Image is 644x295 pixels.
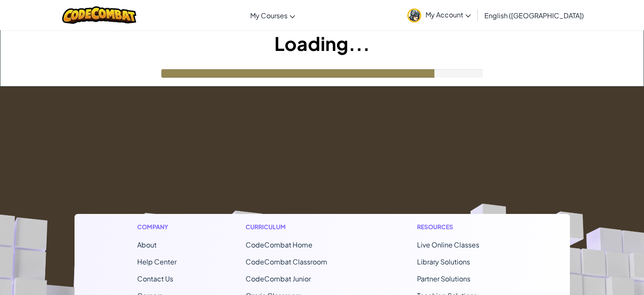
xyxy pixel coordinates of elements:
[246,222,348,231] h1: Curriculum
[246,4,299,27] a: My Courses
[137,240,157,249] a: About
[426,10,471,19] span: My Account
[407,8,421,22] img: avatar
[246,240,312,249] span: CodeCombat Home
[137,222,177,231] h1: Company
[137,274,173,283] span: Contact Us
[403,2,475,28] a: My Account
[417,274,470,283] a: Partner Solutions
[137,257,177,266] a: Help Center
[246,257,327,266] a: CodeCombat Classroom
[484,11,584,20] span: English ([GEOGRAPHIC_DATA])
[0,30,644,56] h1: Loading...
[480,4,588,27] a: English ([GEOGRAPHIC_DATA])
[417,240,479,249] a: Live Online Classes
[417,257,470,266] a: Library Solutions
[246,274,311,283] a: CodeCombat Junior
[250,11,287,20] span: My Courses
[417,222,507,231] h1: Resources
[62,6,136,24] img: CodeCombat logo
